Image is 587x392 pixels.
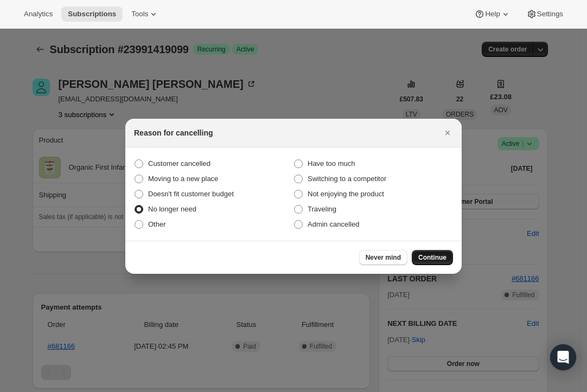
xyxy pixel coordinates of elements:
[308,190,384,198] span: Not enjoying the product
[412,250,453,265] button: Continue
[468,7,517,22] button: Help
[308,175,386,183] span: Switching to a competitor
[134,127,213,138] h2: Reason for cancelling
[537,10,563,18] span: Settings
[148,175,218,183] span: Moving to a new place
[308,205,336,213] span: Traveling
[61,7,123,22] button: Subscriptions
[520,7,570,22] button: Settings
[148,159,210,168] span: Customer cancelled
[366,253,401,262] span: Never mind
[148,220,166,228] span: Other
[485,10,500,18] span: Help
[308,220,359,228] span: Admin cancelled
[148,205,196,213] span: No longer need
[308,159,355,168] span: Have too much
[440,125,455,140] button: Close
[359,250,407,265] button: Never mind
[550,344,576,370] div: Open Intercom Messenger
[68,10,116,18] span: Subscriptions
[125,7,165,22] button: Tools
[131,10,148,18] span: Tools
[418,253,446,262] span: Continue
[17,7,59,22] button: Analytics
[148,190,234,198] span: Doesn't fit customer budget
[24,10,53,18] span: Analytics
